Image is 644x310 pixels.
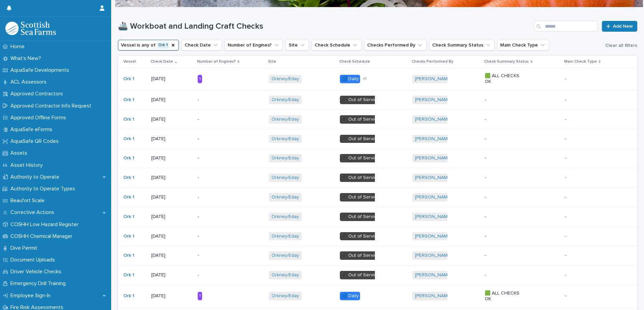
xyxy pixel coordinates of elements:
[271,272,299,278] a: Orkney/Eday
[340,193,381,201] div: ⬛️ Out of Service
[151,175,192,181] p: [DATE]
[198,117,240,122] p: -
[340,292,360,300] div: 🟦 Daily
[565,96,568,103] p: -
[8,245,43,251] p: Dive Permit
[364,40,426,51] button: Checks Performed By
[8,55,46,62] p: What's New?
[8,162,48,168] p: Asset History
[565,232,568,239] p: -
[485,136,527,142] p: -
[485,97,527,103] p: -
[340,75,360,83] div: 🟦 Daily
[415,117,452,122] a: [PERSON_NAME]
[340,154,381,162] div: ⬛️ Out of Service
[8,115,71,121] p: Approved Offline Forms
[565,115,568,122] p: -
[8,257,60,263] p: Document Uploads
[340,174,381,182] div: ⬛️ Out of Service
[198,234,240,239] p: -
[271,76,299,82] a: Orkney/Eday
[340,96,381,104] div: ⬛️ Out of Service
[151,97,192,103] p: [DATE]
[8,138,64,145] p: AquaSafe QR Codes
[198,272,240,278] p: -
[151,214,192,220] p: [DATE]
[118,110,637,129] tr: Ork 1 [DATE]-Orkney/Eday ⬛️ Out of Service[PERSON_NAME] ---
[123,253,134,258] a: Ork 1
[340,213,381,221] div: ⬛️ Out of Service
[484,58,529,65] p: Check Summary Status
[8,126,58,133] p: AquaSafe eForms
[565,174,568,181] p: -
[534,21,598,32] div: Search
[565,292,568,299] p: -
[271,214,299,220] a: Orkney/Eday
[198,292,202,300] div: 1
[8,186,80,192] p: Authority to Operate Types
[268,58,276,65] p: Site
[151,293,192,299] p: [DATE]
[123,136,134,142] a: Ork 1
[8,233,78,240] p: COSHH Chemical Manager
[123,234,134,239] a: Ork 1
[8,221,84,228] p: COSHH Low Hazard Register
[485,73,527,85] p: 🟩 ALL CHECKS OK
[8,269,67,275] p: Driver Vehicle Checks
[198,253,240,258] p: -
[602,21,637,32] a: Add New
[339,58,370,65] p: Check Schedule
[415,175,452,181] a: [PERSON_NAME]
[118,149,637,168] tr: Ork 1 [DATE]-Orkney/Eday ⬛️ Out of Service[PERSON_NAME] ---
[485,194,527,200] p: -
[415,97,452,103] a: [PERSON_NAME]
[415,194,452,200] a: [PERSON_NAME]
[340,251,381,260] div: ⬛️ Out of Service
[8,292,56,299] p: Employee Sign-In
[151,58,173,65] p: Check Date
[118,68,637,90] tr: Ork 1 [DATE]1Orkney/Eday 🟦 Daily+1[PERSON_NAME] 🟩 ALL CHECKS OK--
[151,76,192,82] p: [DATE]
[603,40,637,51] button: Clear all filters
[565,251,568,258] p: -
[613,24,633,29] span: Add New
[123,117,134,122] a: Ork 1
[485,234,527,239] p: -
[123,76,134,82] a: Ork 1
[485,175,527,181] p: -
[8,103,97,109] p: Approved Contractor Info Request
[118,40,179,51] button: Vessel
[485,253,527,258] p: -
[198,175,240,181] p: -
[151,136,192,142] p: [DATE]
[123,97,134,103] a: Ork 1
[198,214,240,220] p: -
[565,154,568,161] p: -
[340,232,381,241] div: ⬛️ Out of Service
[5,22,56,35] img: bPIBxiqnSb2ggTQWdOVV
[271,175,299,181] a: Orkney/Eday
[271,117,299,122] a: Orkney/Eday
[605,43,637,48] span: Clear all filters
[8,150,33,156] p: Assets
[198,97,240,103] p: -
[271,293,299,299] a: Orkney/Eday
[485,290,527,302] p: 🟩 ALL CHECKS OK
[8,67,74,73] p: AquaSafe Developments
[485,272,527,278] p: -
[415,253,452,258] a: [PERSON_NAME]
[271,234,299,239] a: Orkney/Eday
[412,58,453,65] p: Checks Performed By
[415,76,452,82] a: [PERSON_NAME]
[340,135,381,143] div: ⬛️ Out of Service
[151,272,192,278] p: [DATE]
[485,214,527,220] p: -
[151,155,192,161] p: [DATE]
[415,234,452,239] a: [PERSON_NAME]
[271,155,299,161] a: Orkney/Eday
[123,272,134,278] a: Ork 1
[565,75,568,82] p: -
[8,174,65,180] p: Authority to Operate
[198,136,240,142] p: -
[118,246,637,266] tr: Ork 1 [DATE]-Orkney/Eday ⬛️ Out of Service[PERSON_NAME] ---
